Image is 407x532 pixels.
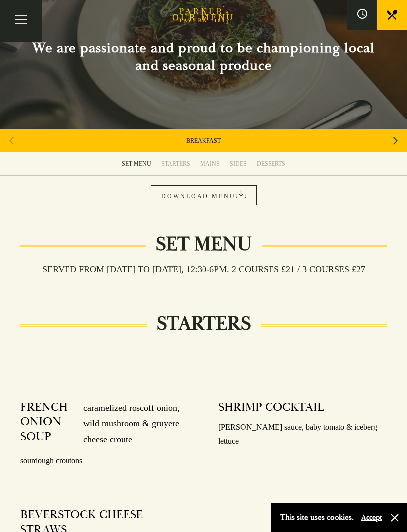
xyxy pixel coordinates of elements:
p: [PERSON_NAME] sauce, baby tomato & iceberg lettuce [218,420,387,449]
h1: OUR MENU [172,12,235,23]
div: STARTERS [161,160,190,168]
h2: STARTERS [147,312,261,336]
div: Next slide [389,130,402,152]
a: STARTERS [156,152,195,175]
a: DOWNLOAD MENU [151,185,257,205]
h4: FRENCH ONION SOUP [20,400,73,448]
a: BREAKFAST [186,137,221,145]
button: Close and accept [390,513,400,523]
a: DESSERTS [252,152,290,175]
h2: We are passionate and proud to be championing local and seasonal produce [20,39,387,75]
h2: Set Menu [146,233,262,256]
a: SET MENU [117,152,156,175]
a: SIDES [225,152,252,175]
p: This site uses cookies. [280,510,354,525]
button: Accept [361,513,382,522]
div: MAINS [200,160,220,168]
h3: Served from [DATE] to [DATE], 12:30-6pm. 2 COURSES £21 / 3 COURSES £27 [32,264,375,275]
a: MAINS [195,152,225,175]
p: caramelized roscoff onion, wild mushroom & gruyere cheese croute [73,400,189,448]
div: SET MENU [122,160,151,168]
div: SIDES [230,160,247,168]
h4: SHRIMP COCKTAIL [218,400,324,414]
p: sourdough croutons [20,454,189,468]
div: DESSERTS [257,160,285,168]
